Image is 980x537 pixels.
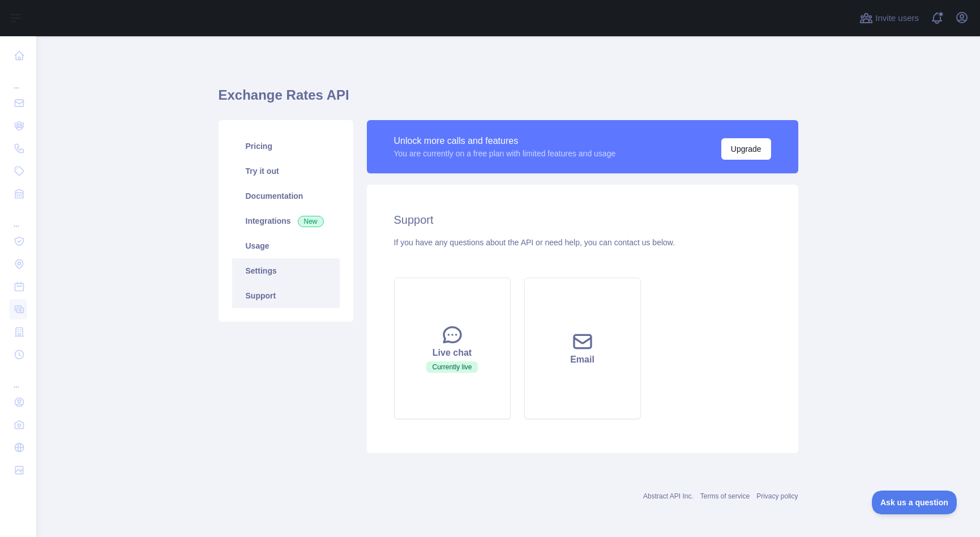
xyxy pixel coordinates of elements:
span: Currently live [426,361,477,373]
button: Live chatCurrently live [394,278,511,419]
a: Usage [232,233,340,258]
div: Unlock more calls and features [394,134,616,148]
span: Invite users [875,12,919,25]
a: Abstract API Inc. [643,492,694,500]
button: Email [524,278,641,419]
a: Documentation [232,184,340,208]
span: New [298,216,324,227]
a: Pricing [232,134,340,159]
a: Terms of service [700,492,750,500]
h1: Exchange Rates API [219,86,798,113]
button: Invite users [857,9,921,27]
div: Live chat [408,346,497,360]
h2: Support [394,212,771,228]
div: If you have any questions about the API or need help, you can contact us below. [394,237,771,248]
iframe: Toggle Customer Support [872,491,957,514]
div: You are currently on a free plan with limited features and usage [394,148,616,159]
div: ... [9,68,27,91]
a: Settings [232,258,340,283]
a: Integrations New [232,208,340,233]
a: Support [232,283,340,308]
div: ... [9,206,27,229]
div: ... [9,367,27,390]
a: Try it out [232,159,340,184]
div: Email [538,353,627,366]
a: Privacy policy [756,492,798,500]
button: Upgrade [721,138,771,160]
